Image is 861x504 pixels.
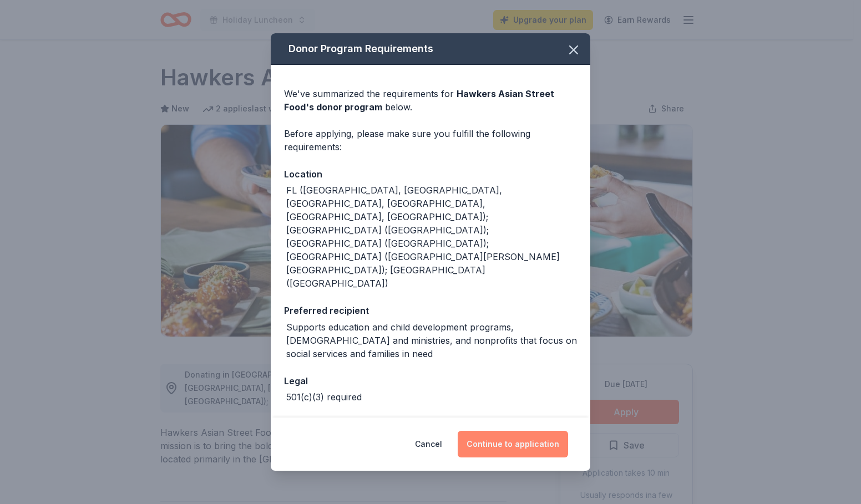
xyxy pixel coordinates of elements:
div: Supports education and child development programs, [DEMOGRAPHIC_DATA] and ministries, and nonprof... [286,320,577,360]
button: Cancel [415,431,442,457]
div: Location [284,167,577,181]
div: FL ([GEOGRAPHIC_DATA], [GEOGRAPHIC_DATA], [GEOGRAPHIC_DATA], [GEOGRAPHIC_DATA], [GEOGRAPHIC_DATA]... [286,184,577,290]
div: We've summarized the requirements for below. [284,87,577,114]
button: Continue to application [458,431,568,457]
div: Before applying, please make sure you fulfill the following requirements: [284,127,577,154]
div: Legal [284,374,577,388]
div: Preferred recipient [284,303,577,318]
div: Deadline [284,417,577,431]
div: 501(c)(3) required [286,390,362,404]
div: Donor Program Requirements [271,33,590,65]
